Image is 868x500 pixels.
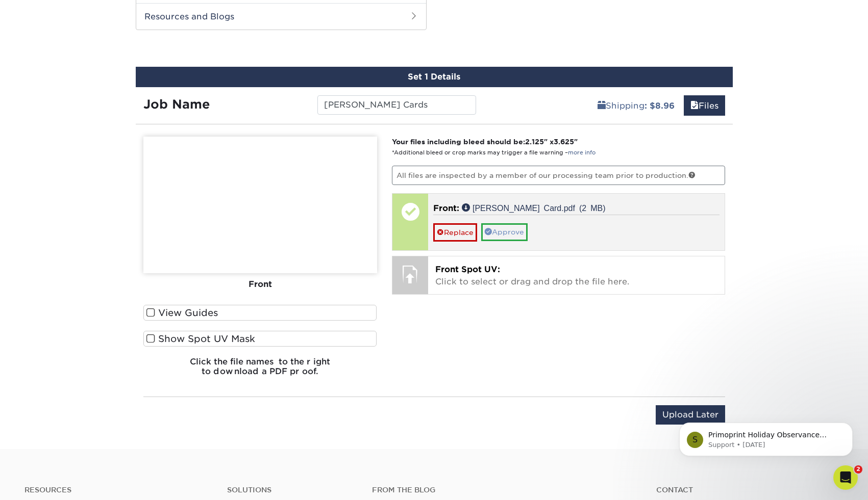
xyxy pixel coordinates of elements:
h4: Resources [24,486,212,494]
b: : $8.96 [644,101,675,111]
span: 2.125 [525,138,544,146]
a: Files [684,95,725,116]
span: Front: [433,203,459,213]
a: Shipping: $8.96 [591,95,681,116]
div: Set 1 Details [136,67,733,87]
a: [PERSON_NAME] Card.pdf (2 MB) [462,203,606,212]
a: more info [568,149,596,156]
span: files [690,101,699,111]
span: shipping [598,101,606,111]
label: Show Spot UV Mask [143,331,377,347]
span: 3.625 [554,138,574,146]
iframe: Intercom live chat [833,465,858,490]
h4: Solutions [227,486,357,494]
strong: Your files including bleed should be: " x " [392,138,578,146]
iframe: Intercom notifications message [664,401,868,472]
small: *Additional bleed or crop marks may trigger a file warning – [392,149,596,156]
h4: From the Blog [372,486,628,494]
strong: Job Name [143,97,210,112]
a: Replace [433,223,477,241]
h2: Resources and Blogs [136,3,426,30]
h6: Click the file names to the right to download a PDF proof. [143,357,377,384]
div: Front [143,273,377,296]
label: View Guides [143,305,377,321]
iframe: Google Customer Reviews [3,469,87,496]
span: Front Spot UV: [435,265,500,274]
p: All files are inspected by a member of our processing team prior to production. [392,166,725,185]
input: Enter a job name [317,95,476,115]
span: 2 [854,465,862,473]
a: Contact [656,486,844,494]
p: Click to select or drag and drop the file here. [435,264,717,288]
a: Approve [481,223,528,241]
input: Upload Later [656,405,725,425]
